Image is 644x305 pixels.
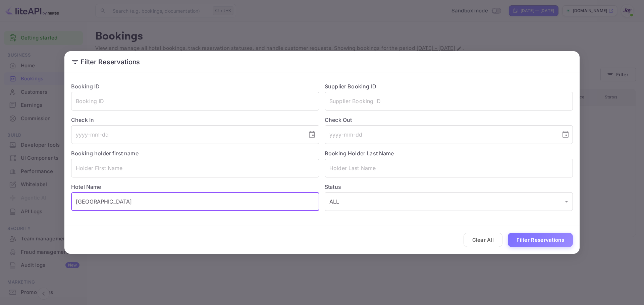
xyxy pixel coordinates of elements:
label: Check Out [325,116,573,124]
input: Supplier Booking ID [325,92,573,110]
label: Supplier Booking ID [325,83,376,90]
input: Booking ID [71,92,319,110]
div: ALL [325,192,573,211]
label: Status [325,183,573,191]
label: Booking Holder Last Name [325,150,394,157]
input: yyyy-mm-dd [325,125,556,144]
label: Booking ID [71,83,100,90]
button: Choose date [559,128,572,141]
input: Holder Last Name [325,159,573,177]
button: Filter Reservations [508,233,573,247]
label: Booking holder first name [71,150,139,157]
button: Choose date [305,128,319,141]
input: Holder First Name [71,159,319,177]
input: yyyy-mm-dd [71,125,303,144]
label: Hotel Name [71,183,101,190]
h2: Filter Reservations [64,51,580,73]
label: Check In [71,116,319,124]
input: Hotel Name [71,192,319,211]
button: Clear All [464,233,503,247]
